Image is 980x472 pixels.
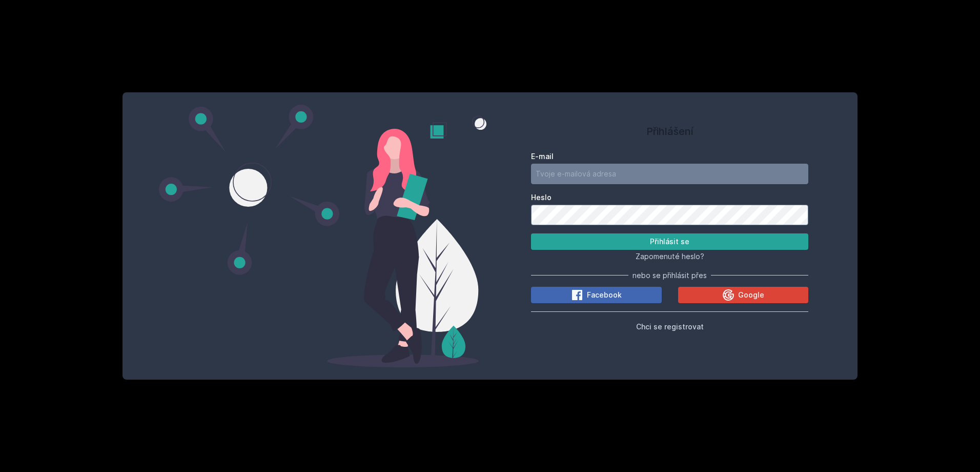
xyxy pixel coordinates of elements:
[531,151,808,162] label: E-mail
[531,287,662,303] button: Facebook
[636,320,704,332] button: Chci se registrovat
[587,290,622,300] span: Facebook
[738,290,764,300] span: Google
[531,164,808,184] input: Tvoje e-mailová adresa
[678,287,809,303] button: Google
[531,124,808,139] h1: Přihlášení
[636,252,704,261] span: Zapomenuté heslo?
[531,233,808,250] button: Přihlásit se
[636,322,704,331] span: Chci se registrovat
[531,192,808,203] label: Heslo
[632,270,707,281] span: nebo se přihlásit přes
